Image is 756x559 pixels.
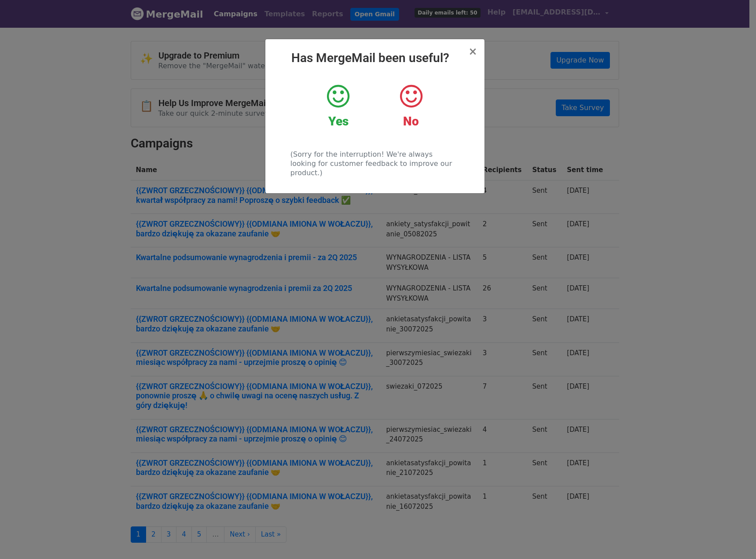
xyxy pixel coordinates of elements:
[403,114,419,129] strong: No
[290,150,459,177] p: (Sorry for the interruption! We're always looking for customer feedback to improve our product.)
[468,45,477,58] span: ×
[381,83,440,129] a: No
[308,83,368,129] a: Yes
[468,46,477,57] button: Close
[272,51,477,66] h2: Has MergeMail been useful?
[328,114,349,129] strong: Yes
